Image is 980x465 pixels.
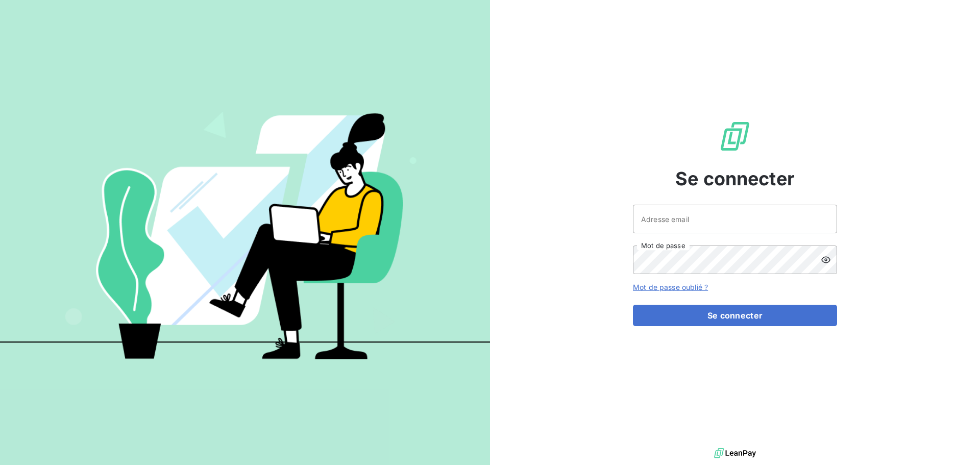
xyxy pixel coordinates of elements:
span: Se connecter [675,165,795,192]
a: Mot de passe oublié ? [633,283,708,291]
button: Se connecter [633,305,837,326]
img: Logo LeanPay [719,120,751,153]
input: placeholder [633,205,837,233]
img: logo [714,446,756,461]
